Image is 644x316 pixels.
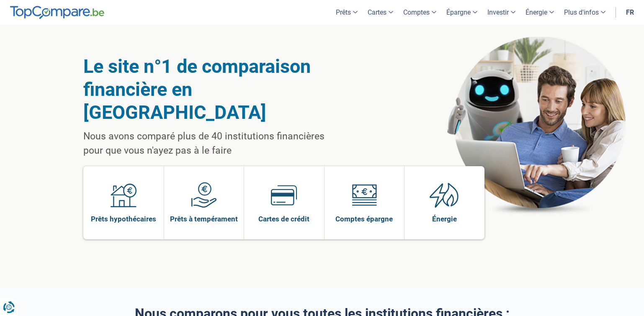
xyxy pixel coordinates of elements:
[244,166,324,239] a: Cartes de crédit Cartes de crédit
[404,166,484,239] a: Énergie Énergie
[325,166,404,239] a: Comptes épargne Comptes épargne
[170,214,238,224] span: Prêts à tempérament
[258,214,309,224] span: Cartes de crédit
[191,182,217,208] img: Prêts à tempérament
[83,129,346,158] p: Nous avons comparé plus de 40 institutions financières pour que vous n'ayez pas à le faire
[164,166,244,239] a: Prêts à tempérament Prêts à tempérament
[111,182,137,208] img: Prêts hypothécaires
[83,166,164,239] a: Prêts hypothécaires Prêts hypothécaires
[432,214,457,224] span: Énergie
[351,182,377,208] img: Comptes épargne
[10,6,104,19] img: TopCompare
[91,214,156,224] span: Prêts hypothécaires
[83,55,346,124] h1: Le site n°1 de comparaison financière en [GEOGRAPHIC_DATA]
[335,214,393,224] span: Comptes épargne
[271,182,297,208] img: Cartes de crédit
[430,182,459,208] img: Énergie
